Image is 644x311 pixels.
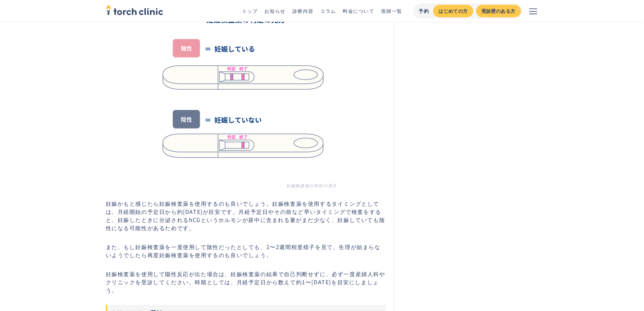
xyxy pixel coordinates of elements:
[433,5,473,17] a: はじめての方
[320,7,336,14] a: コラム
[476,5,521,17] a: 受診歴のある方
[381,7,402,14] a: 医師一覧
[264,7,285,14] a: お知らせ
[419,7,429,15] div: 予約
[438,7,468,15] div: はじめての方
[343,7,375,14] a: 料金について
[106,199,386,232] p: 妊娠かもと感じたら妊娠検査薬を使用するのも良いでしょう。妊娠検査薬を使用するタイミングとしては、月経開始の予定日から約[DATE]が目安です。月経予定日やその前など早いタイミングで検査をすると、...
[106,2,163,17] img: torch clinic
[242,7,258,14] a: トップ
[106,270,386,294] p: 妊娠検査薬を使用して陽性反応が出た場合は、妊娠検査薬の結果で自己判断せずに、必ず一度産婦人科やクリニックを受診してください。時期としては、月経予定日から数えて約1〜[DATE]を目安にしましょう。
[154,182,337,188] figcaption: 妊娠検査薬の判定の見方
[292,7,313,14] a: 診療内容
[106,243,386,259] p: また、もし妊娠検査薬を一度使用して陰性だったとしても、1〜2週間程度様子を見て、生理が始まらないようでしたら再度妊娠検査薬を使用するのも良いでしょう。
[481,7,516,15] div: 受診歴のある方
[106,5,163,17] a: home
